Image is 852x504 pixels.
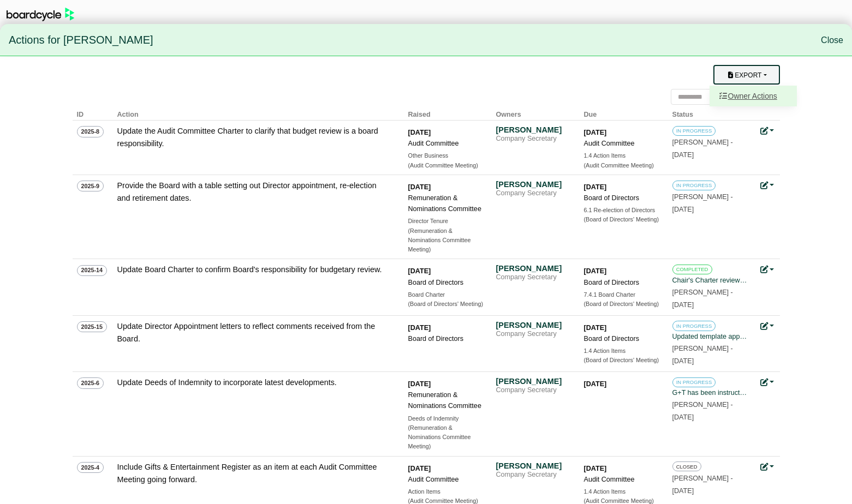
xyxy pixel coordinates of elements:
a: IN PROGRESS Updated template appointment letters have been provided to the Chair for review. [PER... [672,320,749,365]
span: CLOSED [672,461,701,471]
div: [DATE] [584,322,660,333]
span: 2025-9 [77,181,104,191]
a: Owner Actions [710,86,797,106]
a: COMPLETED Chair's Charter review complete, feedback incorporated into version included in Board P... [672,263,749,308]
div: (Audit Committee Meeting) [584,161,660,170]
span: IN PROGRESS [672,321,716,331]
div: [DATE] [584,463,660,474]
div: Board of Directors [584,277,660,288]
div: Board of Directors [584,193,660,203]
div: Board of Directors [408,333,485,344]
div: [PERSON_NAME] [496,263,573,273]
div: [DATE] [584,266,660,277]
div: Company Secretary [496,135,573,143]
span: [DATE] [672,206,694,213]
div: Deeds of Indemnity [408,414,485,423]
a: Deeds of Indemnity (Remuneration & Nominations Committee Meeting) [408,414,485,452]
th: Raised [404,105,492,121]
a: Close [821,35,843,45]
span: 2025-15 [77,321,108,332]
span: 2025-6 [77,377,104,388]
div: Audit Committee [584,474,660,485]
div: Audit Committee [408,474,485,485]
small: [PERSON_NAME] - [672,345,733,365]
div: [DATE] [408,463,485,474]
a: IN PROGRESS G+T has been instructed to prepare updated Deeds of Indemnity. [PERSON_NAME] -[DATE] [672,376,749,421]
div: Audit Committee [584,138,660,149]
div: Update Deeds of Indemnity to incorporate latest developments. [117,376,390,389]
th: Owners [492,105,580,121]
a: Board Charter (Board of Directors' Meeting) [408,290,485,309]
a: CLOSED [PERSON_NAME] -[DATE] [672,461,749,495]
div: Company Secretary [496,273,573,282]
div: Updated template appointment letters have been provided to the Chair for review. [672,331,749,342]
th: ID [73,105,113,121]
div: (Audit Committee Meeting) [408,161,485,170]
a: [PERSON_NAME] Company Secretary [496,263,573,282]
div: 1.4 Action Items [584,151,660,160]
a: 1.4 Action Items (Audit Committee Meeting) [584,151,660,170]
div: Provide the Board with a table setting out Director appointment, re-election and retirement dates. [117,179,390,205]
div: Update Board Charter to confirm Board's responsibility for budgetary review. [117,263,390,276]
div: [DATE] [408,182,485,193]
div: Chair's Charter review complete, feedback incorporated into version included in Board Pack. [672,275,749,286]
div: [DATE] [408,379,485,389]
a: Director Tenure (Remuneration & Nominations Committee Meeting) [408,217,485,254]
div: Director Tenure [408,217,485,226]
div: [PERSON_NAME] [496,320,573,330]
div: (Board of Directors' Meeting) [584,215,660,224]
div: Other Business [408,151,485,160]
div: Board of Directors [408,277,485,288]
div: Remuneration & Nominations Committee [408,389,485,411]
span: [DATE] [672,151,694,159]
div: Remuneration & Nominations Committee [408,193,485,214]
div: Action Items [408,487,485,496]
small: [PERSON_NAME] - [672,289,733,309]
div: Board of Directors [584,333,660,344]
div: [DATE] [408,322,485,333]
div: [DATE] [408,127,485,138]
div: (Board of Directors' Meeting) [584,356,660,365]
div: Update Director Appointment letters to reflect comments received from the Board. [117,320,390,345]
span: [DATE] [672,413,694,421]
a: 7.4.1 Board Charter (Board of Directors' Meeting) [584,290,660,309]
span: 2025-4 [77,462,104,473]
div: [DATE] [584,127,660,138]
div: [PERSON_NAME] [496,461,573,471]
div: 1.4 Action Items [584,346,660,356]
div: G+T has been instructed to prepare updated Deeds of Indemnity. [672,387,749,398]
a: [PERSON_NAME] Company Secretary [496,125,573,143]
a: 6.1 Re-election of Directors (Board of Directors' Meeting) [584,206,660,225]
a: [PERSON_NAME] Company Secretary [496,376,573,395]
div: (Board of Directors' Meeting) [408,299,485,309]
a: IN PROGRESS [PERSON_NAME] -[DATE] [672,125,749,159]
div: [PERSON_NAME] [496,125,573,135]
a: [PERSON_NAME] Company Secretary [496,179,573,198]
div: (Remuneration & Nominations Committee Meeting) [408,423,485,452]
button: Export [713,65,779,85]
span: Actions for [PERSON_NAME] [9,29,153,52]
a: Other Business (Audit Committee Meeting) [408,151,485,170]
img: BoardcycleBlackGreen-aaafeed430059cb809a45853b8cf6d952af9d84e6e89e1f1685b34bfd5cb7d64.svg [7,8,74,21]
span: [DATE] [672,357,694,365]
div: Company Secretary [496,471,573,479]
a: [PERSON_NAME] Company Secretary [496,320,573,339]
div: Board Charter [408,290,485,299]
small: [PERSON_NAME] - [672,139,733,159]
span: IN PROGRESS [672,181,716,190]
div: Include Gifts & Entertainment Register as an item at each Audit Committee Meeting going forward. [117,461,390,486]
div: Audit Committee [408,138,485,149]
div: [DATE] [408,266,485,277]
span: [DATE] [672,487,694,495]
th: Status [668,105,756,121]
span: 2025-14 [77,265,108,276]
div: [DATE] [584,182,660,193]
div: [PERSON_NAME] [496,376,573,386]
span: COMPLETED [672,265,712,274]
th: Due [580,105,668,121]
span: IN PROGRESS [672,126,716,136]
a: [PERSON_NAME] Company Secretary [496,461,573,479]
a: 1.4 Action Items (Board of Directors' Meeting) [584,346,660,365]
div: (Remuneration & Nominations Committee Meeting) [408,226,485,255]
div: (Board of Directors' Meeting) [584,299,660,309]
